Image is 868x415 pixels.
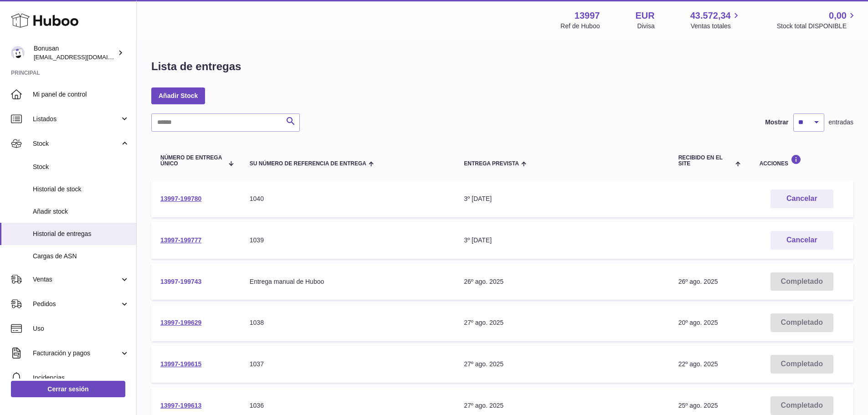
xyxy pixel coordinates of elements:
strong: 13997 [575,10,600,22]
a: 0,00 Stock total DISPONIBLE [777,10,857,31]
a: 43.572,34 Ventas totales [690,10,741,31]
a: 13997-199615 [160,360,201,368]
a: 13997-199613 [160,402,201,409]
div: Divisa [637,22,655,31]
span: Ventas totales [691,22,741,31]
div: 1036 [250,401,446,410]
span: Pedidos [33,300,120,308]
span: Incidencias [33,374,129,382]
span: Añadir stock [33,207,129,216]
span: Recibido en el site [678,155,734,167]
div: 27º ago. 2025 [464,401,660,410]
div: Acciones [760,154,844,167]
span: Mi panel de control [33,90,129,99]
div: Bonusan [34,44,116,61]
span: 26º ago. 2025 [678,278,718,285]
div: 27º ago. 2025 [464,360,660,369]
a: 13997-199743 [160,278,201,285]
div: 3º [DATE] [464,195,660,203]
div: 1040 [250,195,446,203]
div: 3º [DATE] [464,236,660,245]
span: Stock [33,163,129,171]
label: Mostrar [765,118,788,127]
span: 43.572,34 [690,10,731,22]
button: Cancelar [770,190,833,208]
span: Stock total DISPONIBLE [777,22,857,31]
span: Listados [33,115,120,123]
span: Cargas de ASN [33,252,129,261]
div: 27º ago. 2025 [464,318,660,327]
span: Uso [33,324,129,333]
a: 13997-199777 [160,236,201,244]
strong: EUR [635,10,654,22]
span: Facturación y pagos [33,349,120,358]
span: Historial de stock [33,185,129,194]
span: Su número de referencia de entrega [250,161,366,167]
a: Añadir Stock [151,87,205,104]
span: Ventas [33,275,120,284]
span: 0,00 [829,10,847,22]
h1: Lista de entregas [151,59,241,74]
span: [EMAIL_ADDRESS][DOMAIN_NAME] [34,53,134,61]
img: info@bonusan.es [11,46,25,60]
div: 1037 [250,360,446,369]
span: 22º ago. 2025 [678,360,718,368]
a: 13997-199780 [160,195,201,202]
button: Cancelar [770,231,833,250]
span: entradas [829,118,853,127]
span: Entrega prevista [464,161,519,167]
a: Cerrar sesión [11,381,125,397]
div: Entrega manual de Huboo [250,277,446,286]
div: 26º ago. 2025 [464,277,660,286]
div: 1039 [250,236,446,245]
span: Número de entrega único [160,155,223,167]
span: Historial de entregas [33,230,129,238]
div: Ref de Huboo [560,22,600,31]
span: Stock [33,139,120,148]
a: 13997-199629 [160,319,201,326]
span: 25º ago. 2025 [678,402,718,409]
span: 20º ago. 2025 [678,319,718,326]
div: 1038 [250,318,446,327]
